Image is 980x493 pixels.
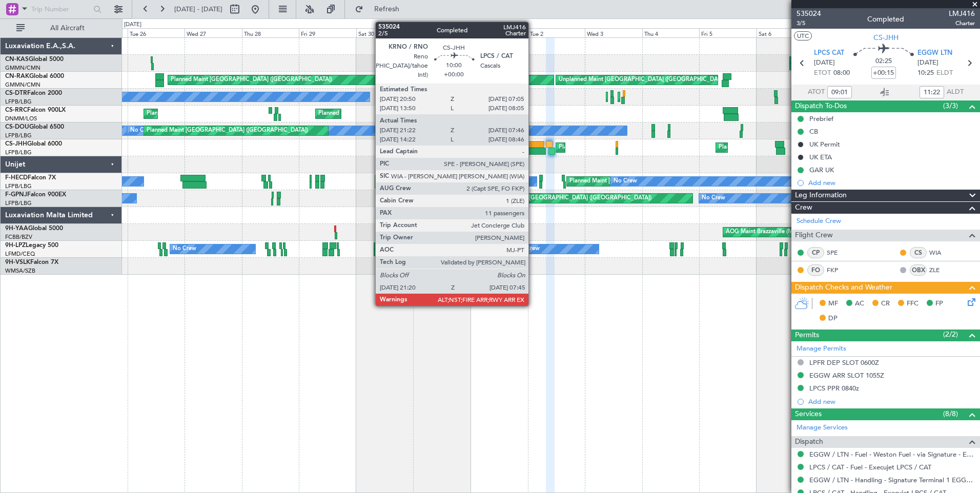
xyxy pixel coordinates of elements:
div: Planned Maint [GEOGRAPHIC_DATA] ([GEOGRAPHIC_DATA]) [559,140,720,155]
span: F-GPNJ [5,192,27,198]
a: F-HECDFalcon 7X [5,175,56,181]
input: --:-- [827,86,852,98]
a: CN-RAKGlobal 6000 [5,73,64,79]
div: Planned Maint [GEOGRAPHIC_DATA] ([GEOGRAPHIC_DATA]) [569,174,731,189]
span: F-HECD [5,175,28,181]
span: ATOT [808,87,825,97]
a: EGGW / LTN - Handling - Signature Terminal 1 EGGW / LTN [809,476,975,484]
span: Leg Information [795,190,847,201]
div: Prebrief [809,114,833,123]
div: FO [807,264,824,276]
span: Dispatch Checks and Weather [795,282,892,294]
span: Refresh [365,6,409,13]
div: CB [809,127,818,136]
div: Planned Maint [GEOGRAPHIC_DATA] ([GEOGRAPHIC_DATA]) [490,191,651,206]
span: 9H-LPZ [5,242,26,249]
a: CS-DOUGlobal 6500 [5,124,64,130]
div: CS [910,247,927,258]
span: 9H-VSLK [5,259,30,265]
a: FCBB/BZV [5,233,32,241]
a: Manage Permits [797,344,846,354]
div: Planned Maint [GEOGRAPHIC_DATA] ([GEOGRAPHIC_DATA]) [147,106,308,121]
span: LPCS CAT [814,48,844,58]
span: (8/8) [943,408,958,419]
a: Manage Services [797,423,848,433]
div: Unplanned Maint [GEOGRAPHIC_DATA] ([GEOGRAPHIC_DATA]) [559,72,727,88]
span: EGGW LTN [917,48,952,58]
span: CS-RRC [5,107,27,113]
div: Fri 5 [699,28,757,37]
a: LFMD/CEQ [5,250,35,258]
div: Add new [808,397,975,406]
span: (2/2) [943,329,958,340]
span: FP [935,299,943,309]
span: CS-DTR [5,90,27,96]
a: GMMN/CMN [5,81,40,89]
a: DNMM/LOS [5,115,37,122]
span: FFC [907,299,918,309]
span: (3/3) [943,100,958,111]
div: Sat 6 [757,28,814,37]
span: 08:00 [833,68,850,78]
span: ALDT [947,87,964,97]
span: CN-RAK [5,73,29,79]
a: LFPB/LBG [5,98,32,106]
div: Planned Maint [GEOGRAPHIC_DATA] ([GEOGRAPHIC_DATA]) [318,106,480,121]
div: Thu 4 [642,28,700,37]
div: LPCS PPR 0840z [809,384,859,393]
span: Charter [949,19,975,28]
a: CS-RRCFalcon 900LX [5,107,66,113]
span: [DATE] [814,58,835,68]
div: UK ETA [809,153,832,161]
a: EGGW / LTN - Fuel - Weston Fuel - via Signature - EGGW/LTN [809,450,975,459]
a: 9H-LPZLegacy 500 [5,242,58,249]
button: All Aircraft [11,20,111,36]
span: MF [828,299,838,309]
div: GAR UK [809,166,834,174]
span: Flight Crew [795,230,833,241]
span: 02:25 [875,56,892,67]
span: [DATE] [917,58,938,68]
div: Wed 3 [585,28,642,37]
div: Fri 29 [299,28,356,37]
a: LFPB/LBG [5,132,32,139]
span: 9H-YAA [5,225,28,232]
div: Tue 26 [128,28,185,37]
span: ETOT [814,68,831,78]
div: Planned Maint Nice ([GEOGRAPHIC_DATA]) [506,241,621,257]
span: Services [795,408,822,420]
div: Sat 30 [356,28,414,37]
span: All Aircraft [27,25,108,32]
a: WIA [929,248,952,257]
span: LMJ416 [949,8,975,19]
input: Trip Number [31,2,90,17]
div: LPFR DEP SLOT 0600Z [809,358,879,367]
a: CS-DTRFalcon 2000 [5,90,62,96]
span: 535024 [797,8,821,19]
a: Schedule Crew [797,216,841,227]
a: LFPB/LBG [5,199,32,207]
a: LFPB/LBG [5,149,32,156]
div: No Crew [702,191,725,206]
div: Tue 2 [528,28,585,37]
a: CN-KASGlobal 5000 [5,56,64,63]
div: Mon 1 [471,28,528,37]
input: --:-- [920,86,944,98]
button: UTC [794,31,812,40]
a: LPCS / CAT - Fuel - Execujet LPCS / CAT [809,463,931,471]
div: UK Permit [809,140,840,149]
a: 9H-VSLKFalcon 7X [5,259,58,265]
button: Refresh [350,1,412,17]
div: Planned Maint [GEOGRAPHIC_DATA] ([GEOGRAPHIC_DATA]) [171,72,332,88]
span: Permits [795,330,819,341]
div: Planned Maint [GEOGRAPHIC_DATA] ([GEOGRAPHIC_DATA]) [147,123,308,138]
span: Crew [795,202,812,214]
span: CN-KAS [5,56,29,63]
div: Planned Maint [GEOGRAPHIC_DATA] ([GEOGRAPHIC_DATA]) [719,140,880,155]
a: FKP [827,265,850,275]
div: Thu 28 [242,28,299,37]
a: GMMN/CMN [5,64,40,72]
span: AC [855,299,864,309]
span: CR [881,299,890,309]
div: No Crew [614,174,637,189]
